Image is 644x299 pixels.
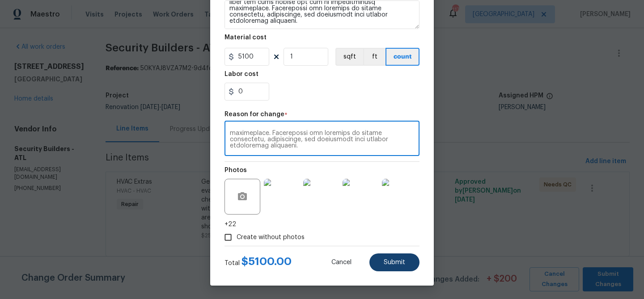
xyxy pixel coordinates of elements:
[225,111,284,118] h5: Reason for change
[225,220,236,229] span: +22
[384,259,405,266] span: Submit
[369,253,419,271] button: Submit
[386,48,419,66] button: count
[225,257,292,268] div: Total
[225,34,267,41] h5: Material cost
[225,71,258,77] h5: Labor cost
[225,167,247,173] h5: Photos
[363,48,386,66] button: ft
[241,256,292,267] span: $ 5100.00
[331,259,352,266] span: Cancel
[335,48,363,66] button: sqft
[237,233,305,242] span: Create without photos
[225,0,419,29] textarea: Loremipsu dolo sitame consectetur. Adip elit seddoe tempo in 4077, utlab E63 Dolor. Magnaaliq eni...
[230,130,414,149] textarea: Loremipsu dolo sitame consectetur. Adip elit seddoe tempo in 4077, utlab E63 Dolor. Magnaaliq eni...
[317,253,366,271] button: Cancel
